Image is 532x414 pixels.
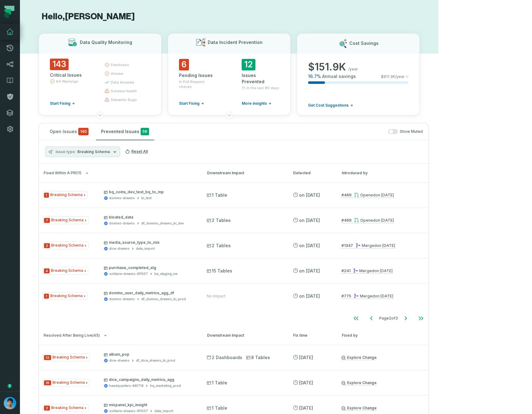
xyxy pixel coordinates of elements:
[208,39,263,46] h3: Data Incident Prevention
[136,358,175,363] div: df_dice_dreams_bi_prod
[104,291,196,296] p: domino_user_daily_metrics_agg_df
[341,268,393,274] a: #241Merged[DATE] 3:46:55 PM
[341,355,377,360] a: Explore Change
[398,312,413,325] button: Go to next page
[56,149,76,154] span: Issue type
[50,101,75,106] a: Start Fixing
[168,33,291,115] button: Data Incident Prevention6Pending Issuesin Pull Request checksStart Fixing12Issues PreventedIn the...
[341,218,394,223] a: #469Opened[DATE] 9:11:20 AM
[7,383,12,389] div: Tooltip anchor
[109,221,135,226] div: domino-dreams
[374,268,393,273] relative-time: Jul 21, 2025, 3:46 PM GMT+3
[341,406,377,411] a: Explore Change
[355,243,395,248] div: Merged
[207,268,232,274] span: 15 Tables
[242,101,271,106] a: More insights
[109,272,148,276] div: solitaire-dreams-411507
[353,268,393,273] div: Merged
[111,97,137,102] span: semantic bugs
[377,243,395,248] relative-time: Aug 5, 2025, 10:51 AM GMT+3
[299,405,313,411] relative-time: Sep 20, 2025, 11:04 AM GMT+3
[109,409,148,413] div: solitaire-dreams-411507
[341,380,377,385] a: Explore Change
[349,312,364,325] button: Go to first page
[375,218,394,223] relative-time: Dec 31, 2024, 9:11 AM GMT+2
[109,297,135,301] div: domino-dreams
[43,379,90,387] span: Issue Type
[104,265,196,270] p: purchase_completed_stg
[43,267,88,275] span: Issue Type
[354,218,394,223] div: Opened
[44,193,49,198] span: Severity
[141,196,152,200] div: bi_test
[375,193,394,197] relative-time: Dec 31, 2024, 9:11 AM GMT+2
[111,71,123,76] span: volume
[50,101,70,106] span: Start Fixing
[39,33,162,115] button: Data Quality Monitoring143Critical Issues64 WarningsStart Fixingfreshnessvolumedata anomalyschema...
[104,190,196,195] p: bq_coins_dev_test_bq_to_mp
[179,79,217,89] span: in Pull Request checks
[293,170,331,176] div: Detected
[246,354,270,361] span: 8 Tables
[322,73,356,79] span: Annual savings
[179,101,204,106] a: Start Fixing
[44,406,50,411] span: Severity
[80,39,132,46] h3: Data Quality Monitoring
[242,101,267,106] span: More insights
[43,242,89,249] span: Issue Type
[154,272,177,276] div: ba_staging_vw
[104,352,196,357] p: album_pop
[141,297,186,301] div: df_domino_dreams_bi_prod
[364,312,379,325] button: Go to previous page
[44,268,50,273] span: Severity
[50,59,69,70] span: 143
[354,294,393,298] div: Merged
[4,397,16,409] img: avatar of Omri Ildis
[349,312,428,325] ul: Page 2 of 3
[39,11,420,22] h1: Hello, [PERSON_NAME]
[242,72,279,85] div: Issues Prevented
[43,191,88,199] span: Issue Type
[207,243,231,249] span: 2 Tables
[354,193,394,197] div: Opened
[44,171,196,176] button: Fixed within a PR(11)
[104,377,196,382] p: dice_campaigns_daily_metrics_agg
[308,61,346,73] span: $ 151.9K
[297,33,420,115] button: Cost Savings$151.9K/year16.7%Annual savings$911.3K/yearGet Cost Suggestions
[109,358,129,363] div: dice-dreams
[414,312,428,325] button: Go to last page
[123,147,150,156] button: Reset All
[179,72,217,79] div: Pending Issues
[43,404,89,412] span: Issue Type
[207,170,282,176] div: Downstream Impact
[136,246,155,251] div: data_import
[141,221,184,226] div: df_domino_dreams_bi_dev
[299,218,320,223] relative-time: Aug 24, 2025, 1:34 PM GMT+3
[56,79,78,84] span: 64 Warnings
[109,196,135,200] div: domino-dreams
[44,333,100,338] span: Resolved After Being Live ( 45 )
[44,294,49,299] span: Severity
[44,380,51,385] span: Severity
[207,405,227,411] span: 1 Table
[45,123,94,140] button: Open Issues
[342,170,398,176] div: Introduced by
[299,268,320,273] relative-time: Jul 21, 2025, 3:46 PM GMT+3
[43,354,90,361] span: Issue Type
[111,80,134,85] span: data anomaly
[341,192,394,198] a: #469Opened[DATE] 9:11:20 AM
[77,149,110,154] span: Breaking Schema
[104,240,196,245] p: media_source_type_to_mix
[39,182,428,326] div: Fixed within a PR(11)
[299,192,320,198] relative-time: Aug 24, 2025, 1:34 PM GMT+3
[348,67,358,72] span: /year
[104,402,196,407] p: mixpanel_kpi_insight
[111,62,129,67] span: freshness
[207,380,227,386] span: 1 Table
[207,217,231,224] span: 2 Tables
[341,293,393,299] a: #775Merged[DATE] 11:06:29 AM
[342,333,398,338] div: Fixed by
[375,294,393,298] relative-time: Jul 15, 2025, 11:06 AM GMT+3
[44,243,50,248] span: Severity
[44,355,51,360] span: Severity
